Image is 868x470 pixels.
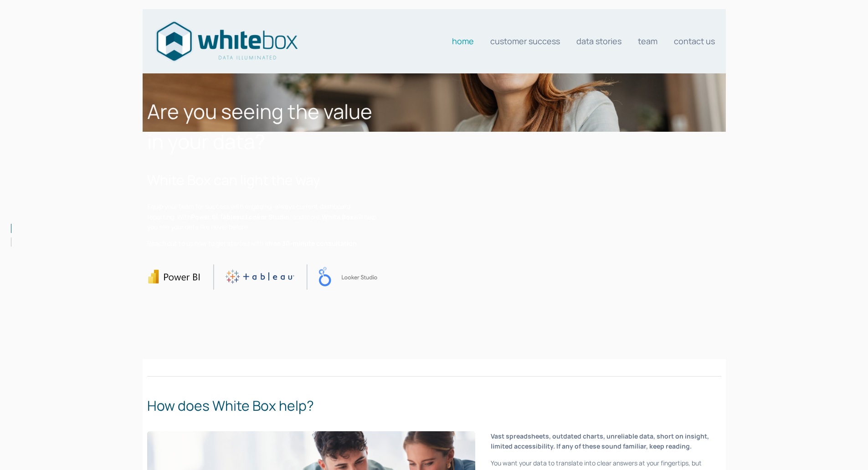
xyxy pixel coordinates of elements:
[154,19,299,64] img: Data consultants
[147,395,721,416] h2: How does White Box help?
[490,32,560,50] a: Customer Success
[147,96,377,156] h1: Are you seeing the value in your data?
[674,32,715,50] a: Contact us
[191,212,218,221] strong: Power BI
[147,238,377,248] p: Reach out to us now to get started with a .
[220,212,244,221] strong: Tableau
[452,32,474,50] a: Home
[576,32,621,50] a: Data stories
[589,96,721,336] iframe: Form 0
[147,201,377,232] p: Equip your team for success with engaging, always current dashboard reporting. With , , , and mor...
[322,212,354,221] strong: White Box
[246,212,289,221] strong: Looker Studio
[268,239,357,248] strong: free 30-minute consultation
[147,170,377,190] h2: White Box can light the way
[638,32,657,50] a: Team
[491,432,710,450] strong: Vast spreadsheets, outdated charts, unreliable data, short on insight, limited accessibility. If ...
